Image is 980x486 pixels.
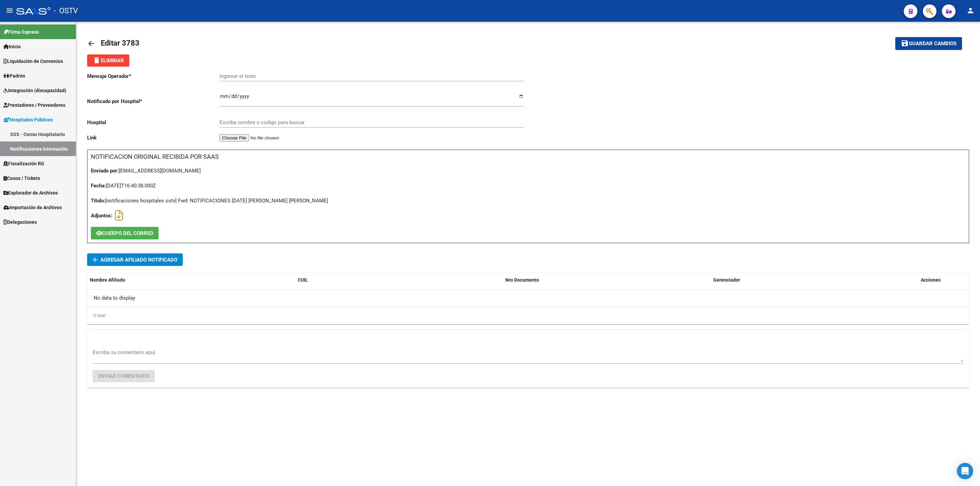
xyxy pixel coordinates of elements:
div: [DATE]T16:40:38.000Z [91,182,965,189]
p: Link [87,134,219,141]
mat-icon: arrow_back [87,39,95,48]
span: Inicio [3,43,21,50]
strong: Fecha: [91,183,106,189]
datatable-header-cell: Acciones [918,273,969,287]
button: Agregar Afiliado Notificado [87,253,183,266]
div: [notificaciones hospitales ostv] Fwd: NOTIFICACIONES [DATE] [PERSON_NAME] [PERSON_NAME] [91,197,965,204]
span: Gerenciador [713,277,740,283]
span: Nro Documento [505,277,539,283]
datatable-header-cell: Nro Documento [503,273,710,287]
mat-icon: menu [5,6,14,15]
span: Nombre Afiliado [90,277,125,283]
button: Eliminar [87,54,129,67]
span: Liquidación de Convenios [3,57,63,65]
span: Agregar Afiliado Notificado [100,257,177,263]
h3: NOTIFICACION ORIGINAL RECIBIDA POR SAAS [91,152,965,162]
span: Explorador de Archivos [3,189,58,197]
span: Acciones [921,277,941,283]
mat-icon: delete [93,56,101,64]
span: CUIL [298,277,308,283]
button: CUERPO DEL CORREO [91,227,159,239]
mat-icon: add [91,256,99,264]
mat-icon: person [966,6,975,15]
span: Firma Express [3,28,39,36]
span: Padrón [3,72,25,80]
span: Casos / Tickets [3,174,40,182]
span: Delegaciones [3,218,37,226]
p: Mensaje Operador [87,72,219,80]
span: Importación de Archivos [3,204,62,211]
div: Open Intercom Messenger [957,463,973,479]
strong: Enviado por: [91,168,119,174]
span: Enviar comentario [98,373,149,379]
strong: Adjuntos: [91,213,112,219]
div: 0 total [87,307,969,324]
div: No data to display [87,290,969,307]
span: - OSTV [54,3,78,18]
button: Enviar comentario [93,370,155,382]
span: CUERPO DEL CORREO [102,230,153,236]
p: Hospital [87,119,219,126]
span: Eliminar [93,57,124,64]
span: Prestadores / Proveedores [3,101,65,109]
datatable-header-cell: CUIL [295,273,503,287]
div: [EMAIL_ADDRESS][DOMAIN_NAME] [91,167,965,174]
span: Fiscalización RG [3,160,44,167]
datatable-header-cell: Gerenciador [710,273,918,287]
datatable-header-cell: Nombre Afiliado [87,273,295,287]
span: Guardar cambios [909,41,957,47]
mat-icon: save [901,39,909,47]
strong: Título: [91,198,105,204]
button: Guardar cambios [895,37,962,50]
span: Integración (discapacidad) [3,87,66,94]
span: Editar 3783 [101,39,140,47]
p: Notificado por Hospital [87,98,219,105]
span: Hospitales Públicos [3,116,53,123]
